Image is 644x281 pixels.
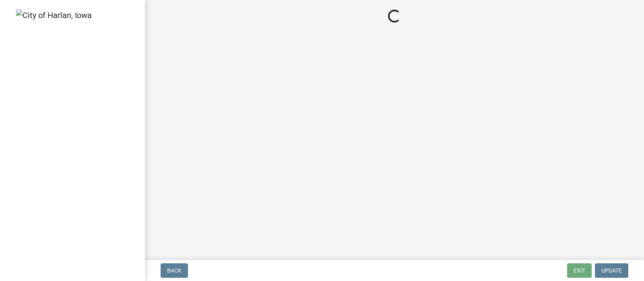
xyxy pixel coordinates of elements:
[167,267,182,274] span: Back
[567,263,592,278] button: Exit
[16,9,92,21] img: City of Harlan, Iowa
[595,263,628,278] button: Update
[161,263,188,278] button: Back
[601,267,622,274] span: Update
